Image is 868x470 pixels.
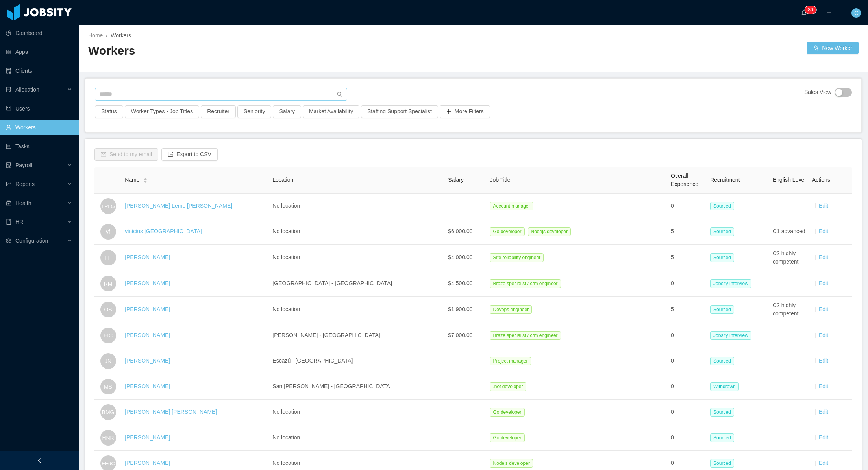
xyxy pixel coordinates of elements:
[710,358,737,364] a: Sourced
[668,348,707,374] td: 0
[106,224,110,240] span: vf
[440,105,490,118] button: icon: plusMore Filters
[668,425,707,451] td: 0
[773,177,805,183] span: English Level
[143,180,147,182] i: icon: caret-down
[15,181,35,187] span: Reports
[361,105,438,118] button: Staffing Support Specialist
[6,87,11,92] i: icon: solution
[819,254,828,260] a: Edit
[269,425,445,451] td: No location
[6,181,11,187] i: icon: line-chart
[15,200,31,206] span: Health
[303,105,359,118] button: Market Availability
[807,42,859,54] button: icon: usergroup-addNew Worker
[269,271,445,297] td: [GEOGRAPHIC_DATA] - [GEOGRAPHIC_DATA]
[819,383,828,389] a: Edit
[710,202,734,210] span: Sourced
[105,353,111,369] span: JN
[88,43,474,59] h2: Workers
[6,101,72,116] a: icon: robotUsers
[143,177,147,179] i: icon: caret-up
[710,357,734,365] span: Sourced
[95,105,123,118] button: Status
[710,383,742,389] a: Withdrawn
[448,280,472,286] span: $4,500.00
[6,219,11,225] i: icon: book
[143,177,148,182] div: Sort
[269,374,445,400] td: San [PERSON_NAME] - [GEOGRAPHIC_DATA]
[668,323,707,348] td: 0
[125,358,170,364] a: [PERSON_NAME]
[710,279,751,288] span: Jobsity Interview
[490,177,510,183] span: Job Title
[104,379,112,394] span: MS
[490,382,526,391] span: .net developer
[819,358,828,364] a: Edit
[125,105,199,118] button: Worker Types - Job Titles
[770,297,809,323] td: C2 highly competent
[710,280,755,286] a: Jobsity Interview
[710,227,734,236] span: Sourced
[490,253,544,262] span: Site reliability engineer
[710,228,737,234] a: Sourced
[490,408,524,417] span: Go developer
[6,63,72,79] a: icon: auditClients
[125,203,232,209] a: [PERSON_NAME] Leme [PERSON_NAME]
[819,228,828,234] a: Edit
[668,271,707,297] td: 0
[104,302,112,317] span: OS
[490,331,561,340] span: Braze specialist / crm engineer
[269,323,445,348] td: [PERSON_NAME] - [GEOGRAPHIC_DATA]
[710,459,734,468] span: Sourced
[6,200,11,206] i: icon: medicine-box
[125,228,202,234] a: vinicius [GEOGRAPHIC_DATA]
[448,177,464,183] span: Salary
[710,332,755,338] a: Jobsity Interview
[15,238,48,244] span: Configuration
[819,434,828,441] a: Edit
[269,348,445,374] td: Escazú - [GEOGRAPHIC_DATA]
[668,297,707,323] td: 5
[811,6,813,14] p: 0
[104,276,113,291] span: RM
[102,199,115,214] span: LPLG
[88,32,103,39] a: Home
[6,238,11,243] i: icon: setting
[6,25,72,41] a: icon: pie-chartDashboard
[710,409,737,415] a: Sourced
[770,245,809,271] td: C2 highly competent
[710,254,737,260] a: Sourced
[490,433,524,442] span: Go developer
[6,138,72,154] a: icon: profileTasks
[490,459,533,468] span: Nodejs developer
[448,228,472,234] span: $6,000.00
[770,219,809,245] td: C1 advanced
[237,105,271,118] button: Seniority
[125,434,170,441] a: [PERSON_NAME]
[710,382,739,391] span: Withdrawn
[671,173,698,187] span: Overall Experience
[819,460,828,466] a: Edit
[710,305,734,314] span: Sourced
[804,88,831,97] span: Sales View
[272,177,293,183] span: Location
[490,227,524,236] span: Go developer
[710,306,737,312] a: Sourced
[6,120,72,135] a: icon: userWorkers
[819,280,828,286] a: Edit
[710,433,734,442] span: Sourced
[819,409,828,415] a: Edit
[710,253,734,262] span: Sourced
[125,306,170,312] a: [PERSON_NAME]
[490,279,561,288] span: Braze specialist / crm engineer
[161,148,218,161] button: icon: exportExport to CSV
[269,219,445,245] td: No location
[269,400,445,425] td: No location
[826,10,832,15] i: icon: plus
[801,10,807,15] i: icon: bell
[448,332,472,338] span: $7,000.00
[125,280,170,286] a: [PERSON_NAME]
[710,408,734,417] span: Sourced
